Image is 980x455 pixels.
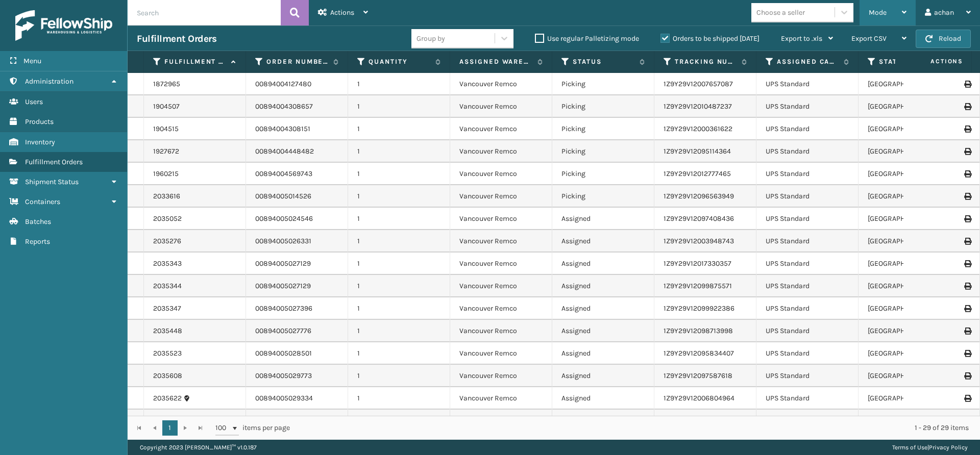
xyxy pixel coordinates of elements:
td: 1 [348,118,450,140]
a: 1Z9Y29V12095114364 [664,147,731,156]
a: 1904515 [153,124,179,134]
td: Vancouver Remco [450,410,552,432]
i: Print Label [964,215,970,222]
td: UPS Standard [756,275,859,297]
td: Vancouver Remco [450,387,552,410]
a: 2035343 [153,259,182,269]
a: Terms of Use [892,444,927,451]
td: Vancouver Remco [450,95,552,118]
td: [GEOGRAPHIC_DATA] [859,252,961,275]
a: 1Z9Y29V12095834407 [664,349,734,358]
label: Tracking Number [675,57,737,66]
td: UPS Standard [756,410,859,432]
a: 1Z9Y29V12099875571 [664,282,732,290]
td: 00894005027396 [246,297,348,320]
td: 1 [348,297,450,320]
span: Menu [23,57,41,65]
span: items per page [215,420,290,436]
td: Vancouver Remco [450,342,552,365]
i: Print Label [964,395,970,402]
p: Copyright 2023 [PERSON_NAME]™ v 1.0.187 [140,440,257,455]
a: 1Z9Y29V12010487237 [664,102,732,111]
td: 00894004308657 [246,95,348,118]
a: 1Z9Y29V12006804964 [664,394,734,402]
a: 1 [162,420,178,436]
span: Export to .xls [781,34,822,43]
td: Assigned [552,387,654,410]
td: [GEOGRAPHIC_DATA] [859,365,961,387]
td: 1 [348,230,450,252]
td: 00894004308151 [246,118,348,140]
a: 2035448 [153,326,182,336]
td: UPS Standard [756,140,859,163]
span: Reports [25,237,50,246]
i: Print Label [964,170,970,178]
label: Orders to be shipped [DATE] [660,34,759,43]
td: [GEOGRAPHIC_DATA] [859,387,961,410]
td: [GEOGRAPHIC_DATA] [859,118,961,140]
td: 1 [348,387,450,410]
td: Vancouver Remco [450,275,552,297]
td: Assigned [552,410,654,432]
td: 00894005029334 [246,387,348,410]
span: Actions [330,8,354,17]
td: Picking [552,140,654,163]
button: Reload [916,30,971,48]
a: 2033616 [153,191,180,201]
td: UPS Standard [756,185,859,208]
i: Print Label [964,283,970,290]
td: 00894005027129 [246,275,348,297]
label: Status [573,57,634,66]
td: [GEOGRAPHIC_DATA] [859,95,961,118]
div: Choose a seller [756,7,805,18]
td: UPS Standard [756,230,859,252]
td: [GEOGRAPHIC_DATA] [859,230,961,252]
td: [GEOGRAPHIC_DATA] [859,297,961,320]
td: 00894004569743 [246,163,348,185]
a: Privacy Policy [929,444,968,451]
td: 00894005014526 [246,185,348,208]
span: 100 [215,423,231,433]
td: UPS Standard [756,118,859,140]
td: UPS Standard [756,342,859,365]
i: Print Label [964,125,970,133]
td: [GEOGRAPHIC_DATA] [859,320,961,342]
a: 1Z9Y29V12003948743 [664,237,734,245]
td: Picking [552,118,654,140]
td: 1 [348,208,450,230]
td: UPS Standard [756,208,859,230]
a: 1904507 [153,102,180,112]
i: Print Label [964,260,970,267]
a: 2035347 [153,304,181,314]
td: Assigned [552,320,654,342]
label: Use regular Palletizing mode [535,34,639,43]
a: 1927672 [153,146,179,157]
td: [GEOGRAPHIC_DATA] [859,73,961,95]
span: Containers [25,197,60,206]
a: 1Z9Y29V12099922386 [664,304,734,313]
td: Vancouver Remco [450,365,552,387]
a: 1Z9Y29V12017330357 [664,259,731,268]
span: Shipment Status [25,178,79,186]
td: 1 [348,410,450,432]
td: [GEOGRAPHIC_DATA] [859,185,961,208]
label: Fulfillment Order Id [164,57,226,66]
img: logo [15,10,112,41]
td: Vancouver Remco [450,297,552,320]
td: Assigned [552,365,654,387]
td: 00894005029773 [246,365,348,387]
td: UPS Standard [756,365,859,387]
label: Quantity [369,57,430,66]
td: UPS Standard [756,320,859,342]
span: Users [25,97,43,106]
span: Mode [869,8,887,17]
td: 1 [348,320,450,342]
a: 1Z9Y29V12097587618 [664,371,732,380]
td: Assigned [552,275,654,297]
label: Order Number [266,57,328,66]
td: UPS Standard [756,252,859,275]
a: 2035608 [153,371,182,381]
td: 1 [348,275,450,297]
td: [GEOGRAPHIC_DATA] [859,208,961,230]
td: Picking [552,163,654,185]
